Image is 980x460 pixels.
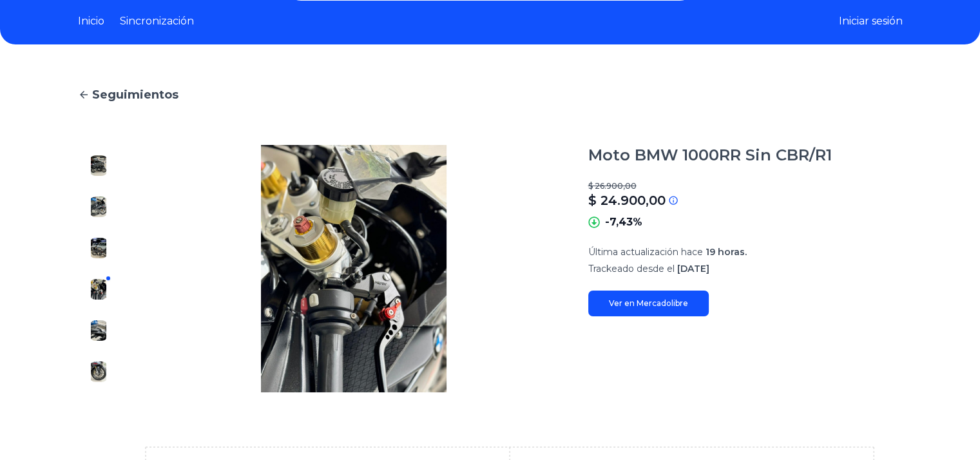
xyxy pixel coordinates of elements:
img: Moto BMW 1000RR Sin CBR/R1 [88,320,109,341]
img: Moto BMW 1000RR Sin CBR/R1 [88,238,109,258]
img: Moto BMW 1000RR Sin CBR/R1 [88,279,109,300]
img: Moto BMW 1000RR Sin CBR/R1 [88,196,109,217]
a: Seguimientos [78,86,903,104]
font: Inicio [78,15,104,27]
font: Ver en Mercadolibre [609,298,688,308]
img: Moto BMW 1000RR Sin CBR/R1 [145,145,562,392]
font: 19 horas. [706,246,747,258]
font: Moto BMW 1000RR Sin CBR/R1 [588,146,832,164]
font: Seguimientos [92,88,178,102]
img: Moto BMW 1000RR Sin CBR/R1 [88,361,109,382]
a: Sincronización [120,14,194,29]
font: $ 24.900,00 [588,193,666,208]
font: Trackeado desde el [588,263,675,274]
font: Iniciar sesión [839,15,903,27]
font: Sincronización [120,15,194,27]
a: Inicio [78,14,104,29]
font: $ 26.900,00 [588,181,637,191]
font: Última actualización hace [588,246,703,258]
font: [DATE] [677,263,709,274]
a: Ver en Mercadolibre [588,291,709,316]
button: Iniciar sesión [839,14,903,29]
img: Moto BMW 1000RR Sin CBR/R1 [88,155,109,176]
font: -7,43% [605,216,642,228]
